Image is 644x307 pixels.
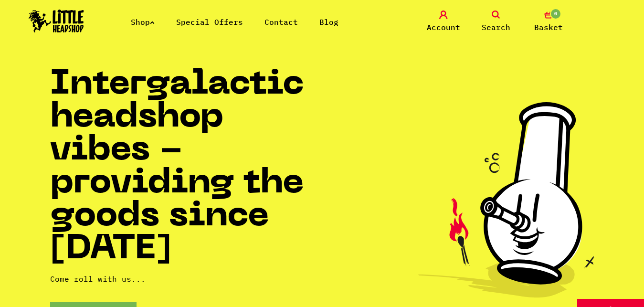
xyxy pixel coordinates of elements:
h1: Intergalactic headshop vibes - providing the goods since [DATE] [50,69,322,266]
a: 0 Basket [525,11,572,33]
p: Come roll with us... [50,273,322,285]
span: 0 [550,8,561,20]
a: Shop [131,17,155,27]
span: Account [427,21,460,33]
a: Search [472,11,520,33]
a: Blog [319,17,338,27]
img: Little Head Shop Logo [29,10,84,32]
span: Search [482,21,510,33]
span: Basket [534,21,563,33]
a: Contact [264,17,298,27]
a: Special Offers [176,17,243,27]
